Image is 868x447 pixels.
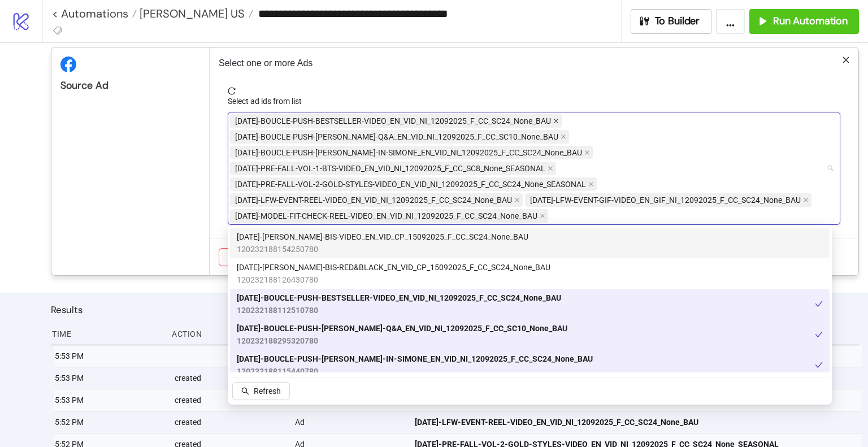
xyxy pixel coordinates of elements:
span: [DATE]-BOUCLE-PUSH-BESTSELLER-VIDEO_EN_VID_NI_12092025_F_CC_SC24_None_BAU [237,292,561,304]
span: Run Automation [773,15,848,28]
div: created [173,367,285,389]
span: close [842,56,850,64]
h2: Results [51,302,859,317]
span: 120232188112510780 [237,304,561,316]
span: close [584,150,590,155]
span: [PERSON_NAME] US [137,6,245,21]
span: [DATE]-BOUCLE-PUSH-[PERSON_NAME]-Q&A_EN_VID_NI_12092025_F_CC_SC10_None_BAU [235,131,558,143]
div: AD303-LYDIA-BIS-RED&BLACK_EN_VID_CP_15092025_F_CC_SC24_None_BAU [230,258,830,289]
div: AD298-BOUCLE-PUSH-BESTSELLER-VIDEO_EN_VID_NI_12092025_F_CC_SC24_None_BAU [230,289,830,319]
span: AD302-PRE-FALL-VOL-2-GOLD-STYLES-VIDEO_EN_VID_NI_12092025_F_CC_SC24_None_SEASONAL [230,177,597,191]
div: Time [51,323,163,345]
span: [DATE]-BOUCLE-PUSH-[PERSON_NAME]-IN-SIMONE_EN_VID_NI_12092025_F_CC_SC24_None_BAU [235,146,582,159]
span: [DATE]-LFW-EVENT-GIF-VIDEO_EN_GIF_NI_12092025_F_CC_SC24_None_BAU [530,194,801,206]
span: search [241,387,249,395]
span: check [815,361,823,369]
div: Ad [294,411,406,433]
input: Select ad ids from list [550,209,553,223]
div: Action [171,323,283,345]
span: AD299-BOUCLE-PUSH-NADINE-IN-SIMONE_EN_VID_NI_12092025_F_CC_SC24_None_BAU [230,146,593,159]
span: To Builder [655,15,700,28]
button: Refresh [232,382,290,400]
span: close [803,197,809,203]
span: [DATE]-LFW-EVENT-REEL-VIDEO_EN_VID_NI_12092025_F_CC_SC24_None_BAU [415,416,698,428]
span: reload [228,87,840,95]
div: created [173,411,285,433]
button: Run Automation [749,9,859,34]
div: created [173,389,285,411]
span: 120232188115440780 [237,365,593,377]
span: [DATE]-PRE-FALL-VOL-1-BTS-VIDEO_EN_VID_NI_12092025_F_CC_SC8_None_SEASONAL [235,162,545,175]
span: [DATE]-PRE-FALL-VOL-2-GOLD-STYLES-VIDEO_EN_VID_NI_12092025_F_CC_SC24_None_SEASONAL [235,178,586,190]
div: AD299-BOUCLE-PUSH-NADINE-IN-SIMONE_EN_VID_NI_12092025_F_CC_SC24_None_BAU [230,350,830,380]
div: AD304-LYDIA-WHITE-BIS-VIDEO_EN_VID_CP_15092025_F_CC_SC24_None_BAU [230,228,830,258]
div: 5:52 PM [54,411,166,433]
span: [DATE]-MODEL-FIT-CHECK-REEL-VIDEO_EN_VID_NI_12092025_F_CC_SC24_None_BAU [235,210,537,222]
span: close [561,134,566,140]
span: [DATE]-LFW-EVENT-REEL-VIDEO_EN_VID_NI_12092025_F_CC_SC24_None_BAU [235,194,512,206]
span: check [815,300,823,308]
button: Cancel [219,248,261,266]
span: AD301-PRE-FALL-VOL-1-BTS-VIDEO_EN_VID_NI_12092025_F_CC_SC8_None_SEASONAL [230,162,556,175]
div: 5:53 PM [54,367,166,389]
span: Refresh [254,387,281,396]
div: 5:53 PM [54,389,166,411]
span: AD306-LFW-EVENT-REEL-VIDEO_EN_VID_NI_12092025_F_CC_SC24_None_BAU [230,193,523,207]
div: 5:53 PM [54,345,166,367]
span: 120232188126430780 [237,274,550,286]
a: < Automations [52,8,137,19]
div: AD300-BOUCLE-PUSH-NADINE-Q&A_EN_VID_NI_12092025_F_CC_SC10_None_BAU [230,319,830,350]
button: To Builder [631,9,712,34]
span: AD309-MODEL-FIT-CHECK-REEL-VIDEO_EN_VID_NI_12092025_F_CC_SC24_None_BAU [230,209,548,223]
span: AD298-BOUCLE-PUSH-BESTSELLER-VIDEO_EN_VID_NI_12092025_F_CC_SC24_None_BAU [230,114,562,128]
span: [DATE]-[PERSON_NAME]-BIS-VIDEO_EN_VID_CP_15092025_F_CC_SC24_None_BAU [237,231,528,243]
a: [PERSON_NAME] US [137,8,253,19]
span: 120232188295320780 [237,335,567,347]
a: [DATE]-LFW-EVENT-REEL-VIDEO_EN_VID_NI_12092025_F_CC_SC24_None_BAU [415,411,854,433]
span: close [553,118,559,124]
span: close [588,181,594,187]
span: [DATE]-[PERSON_NAME]-BIS-RED&BLACK_EN_VID_CP_15092025_F_CC_SC24_None_BAU [237,261,550,274]
span: [DATE]-BOUCLE-PUSH-BESTSELLER-VIDEO_EN_VID_NI_12092025_F_CC_SC24_None_BAU [235,115,551,127]
span: 120232188154250780 [237,243,528,255]
label: Select ad ids from list [228,95,309,107]
span: [DATE]-BOUCLE-PUSH-[PERSON_NAME]-IN-SIMONE_EN_VID_NI_12092025_F_CC_SC24_None_BAU [237,353,593,365]
span: check [815,331,823,338]
span: [DATE]-BOUCLE-PUSH-[PERSON_NAME]-Q&A_EN_VID_NI_12092025_F_CC_SC10_None_BAU [237,322,567,335]
span: AD300-BOUCLE-PUSH-NADINE-Q&A_EN_VID_NI_12092025_F_CC_SC10_None_BAU [230,130,569,144]
div: Source Ad [60,79,200,92]
span: AD307-LFW-EVENT-GIF-VIDEO_EN_GIF_NI_12092025_F_CC_SC24_None_BAU [525,193,811,207]
button: ... [716,9,745,34]
span: close [548,166,553,171]
p: Select one or more Ads [219,57,849,70]
span: close [514,197,520,203]
span: close [540,213,545,219]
